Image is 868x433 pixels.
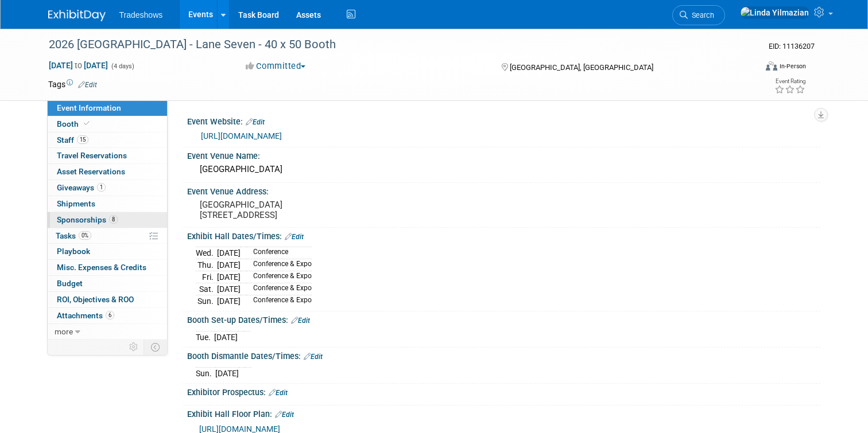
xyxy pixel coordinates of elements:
td: [DATE] [217,283,241,295]
span: Shipments [57,199,95,208]
a: Giveaways1 [48,180,167,196]
div: 2026 [GEOGRAPHIC_DATA] - Lane Seven - 40 x 50 Booth [45,34,742,55]
span: more [55,327,73,336]
span: Budget [57,279,83,288]
span: Attachments [57,311,114,320]
a: Budget [48,276,167,291]
button: Committed [242,60,310,72]
pre: [GEOGRAPHIC_DATA] [STREET_ADDRESS] [200,200,439,220]
td: Conference [246,247,312,259]
span: 1 [97,183,106,192]
div: Exhibitor Prospectus: [187,384,820,399]
td: [DATE] [217,295,241,307]
span: Event Information [57,103,121,112]
td: [DATE] [217,259,241,271]
td: Conference & Expo [246,271,312,283]
img: Format-Inperson.png [766,61,777,71]
a: Edit [304,353,323,361]
div: Event Venue Address: [187,183,820,197]
td: Conference & Expo [246,283,312,295]
span: Travel Reservations [57,151,127,160]
div: [GEOGRAPHIC_DATA] [196,161,812,178]
td: [DATE] [217,247,241,259]
td: Tue. [196,331,214,343]
span: 6 [106,311,114,319]
i: Booth reservation complete [84,120,90,127]
span: Booth [57,119,92,128]
span: Event ID: 11136207 [769,42,815,50]
td: Toggle Event Tabs [144,340,167,354]
td: [DATE] [217,271,241,283]
span: [DATE] [DATE] [48,60,108,71]
span: [GEOGRAPHIC_DATA], [GEOGRAPHIC_DATA] [510,63,653,72]
td: [DATE] [214,331,238,343]
a: Edit [78,81,97,89]
span: Sponsorships [57,215,118,224]
span: Tasks [56,231,91,240]
td: Sun. [196,295,217,307]
a: [URL][DOMAIN_NAME] [201,131,282,141]
span: to [73,61,84,70]
img: Linda Yilmazian [740,6,809,19]
a: Tasks0% [48,228,167,244]
a: Travel Reservations [48,148,167,163]
td: Tags [48,79,97,90]
a: Edit [291,317,310,325]
span: Asset Reservations [57,167,125,176]
span: Staff [57,135,88,145]
span: ROI, Objectives & ROO [57,295,134,304]
a: Playbook [48,244,167,259]
span: Giveaways [57,183,106,192]
td: [DATE] [215,367,239,379]
td: Wed. [196,247,217,259]
a: Misc. Expenses & Credits [48,260,167,275]
div: Exhibit Hall Floor Plan: [187,405,820,420]
td: Personalize Event Tab Strip [124,340,144,354]
td: Sun. [196,367,215,379]
a: Booth [48,116,167,132]
a: Sponsorships8 [48,212,167,228]
a: more [48,324,167,340]
a: Edit [275,411,294,419]
span: Playbook [57,247,90,256]
div: Booth Set-up Dates/Times: [187,311,820,326]
td: Sat. [196,283,217,295]
a: Asset Reservations [48,164,167,180]
a: ROI, Objectives & ROO [48,292,167,307]
span: (4 days) [110,63,134,70]
div: In-Person [779,62,806,71]
div: Event Rating [774,79,805,84]
div: Exhibit Hall Dates/Times: [187,228,820,243]
td: Conference & Expo [246,295,312,307]
td: Thu. [196,259,217,271]
span: Tradeshows [119,10,163,19]
span: Misc. Expenses & Credits [57,263,146,272]
a: Edit [269,389,288,397]
div: Event Venue Name: [187,147,820,162]
a: Edit [246,118,265,126]
td: Fri. [196,271,217,283]
a: Staff15 [48,132,167,148]
img: ExhibitDay [48,10,106,21]
div: Event Website: [187,113,820,128]
span: 0% [79,231,91,240]
a: Event Information [48,100,167,116]
span: 15 [77,135,88,144]
span: Search [688,11,714,19]
div: Booth Dismantle Dates/Times: [187,348,820,362]
td: Conference & Expo [246,259,312,271]
div: Event Format [694,60,806,77]
a: Shipments [48,196,167,212]
span: 8 [109,215,118,224]
a: Attachments6 [48,308,167,323]
a: Edit [285,233,304,241]
a: Search [672,5,725,25]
